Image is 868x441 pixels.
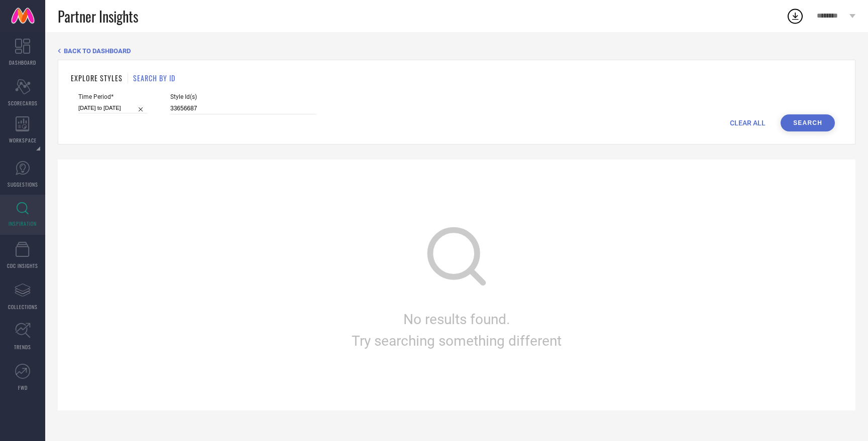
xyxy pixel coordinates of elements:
[403,311,510,328] span: No results found.
[781,114,835,131] button: Search
[9,136,37,144] span: WORKSPACE
[8,181,38,188] span: SUGGESTIONS
[352,333,562,349] span: Try searching something different
[8,303,38,311] span: COLLECTIONS
[58,47,855,55] div: Back TO Dashboard
[170,103,316,114] input: Enter comma separated style ids e.g. 12345, 67890
[14,343,31,351] span: TRENDS
[58,6,138,27] span: Partner Insights
[64,47,131,55] span: BACK TO DASHBOARD
[9,220,37,227] span: INSPIRATION
[730,119,766,127] span: CLEAR ALL
[78,103,148,113] input: Select time period
[170,93,316,100] span: Style Id(s)
[133,73,175,83] h1: SEARCH BY ID
[71,73,123,83] h1: EXPLORE STYLES
[786,7,804,25] div: Open download list
[9,59,36,66] span: DASHBOARD
[78,93,148,100] span: Time Period*
[7,262,38,269] span: CDC INSIGHTS
[8,99,38,107] span: SCORECARDS
[18,384,28,391] span: FWD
